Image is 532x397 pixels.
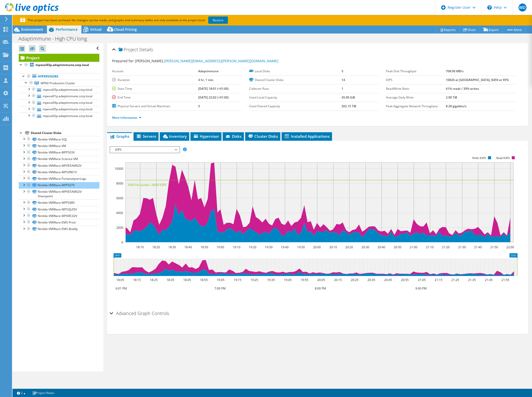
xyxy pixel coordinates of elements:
[251,278,258,282] text: 19:25
[472,156,486,160] text: Write IOPS
[342,95,355,99] b: 45.00 GiB
[19,112,99,119] a: mpesxi02p.adaptimmune.corp.local
[128,183,167,187] text: 95th Percentile = 8459 IOPS
[114,27,137,32] span: Cloud Pricing
[378,245,385,249] text: 20:40
[410,245,418,249] text: 21:00
[19,156,99,162] a: Nimble-VMWare-Science-VM
[519,3,527,11] span: WD
[135,58,278,63] span: [PERSON_NAME],
[267,278,275,282] text: 19:35
[41,81,75,85] span: MP60 Production Cluster
[446,104,467,108] b: 8.28 gigabits/s
[183,278,191,282] text: 18:45
[193,134,219,139] span: Hypervisor
[446,95,457,99] b: 2.90 TiB
[35,63,89,67] b: mpesxi03p.adaptimmune.corp.local
[459,26,480,33] a: Share
[249,95,342,100] label: Used Local Capacity
[19,212,99,219] a: Nimble-VMWare-MPARC02V
[116,225,123,230] text: 2000
[386,69,446,74] label: Peak Disk Throughput
[19,136,99,142] a: Nimble-VMWare-SQL
[112,69,198,74] label: Account
[281,245,289,249] text: 19:40
[249,86,342,91] label: Collector Runs
[20,17,265,23] p: This project has been archived. No changes can be made, and graphs and summary tables are only av...
[265,245,273,249] text: 19:30
[21,27,43,32] span: Environment
[249,245,257,249] text: 19:20
[502,278,510,282] text: 21:55
[112,115,141,120] a: More Information
[485,278,493,282] text: 21:45
[446,69,464,73] b: 708.00 MB/s
[19,142,99,149] a: Nimble-VMWare-VM
[19,62,99,68] a: mpesxi03p.adaptimmune.corp.local
[480,26,503,33] a: Export
[115,166,123,171] text: 10000
[497,156,510,160] text: Read IOPS
[19,73,99,80] a: Hypervisors
[119,47,138,52] span: Project
[446,86,479,91] b: 61% reads / 39% writes
[198,95,229,99] b: [DATE] 22:02 (+01:00)
[468,278,476,282] text: 21:35
[19,175,99,182] a: Nimble-VMWare-FortianalyzerLogs
[162,134,187,139] span: Inventory
[342,86,343,91] b: 1
[164,58,278,63] a: [PERSON_NAME][EMAIL_ADDRESS][PERSON_NAME][DOMAIN_NAME]
[19,99,99,106] a: mpesxi04p.adaptimmune.corp.local
[19,182,99,188] a: Nimble-VMWare-MPFS07V
[150,278,158,282] text: 18:25
[342,69,343,73] b: 5
[301,278,309,282] text: 19:55
[386,77,446,82] label: IOPS
[19,149,99,156] a: Nimble-VMWare-MPFS03V
[491,245,498,249] text: 21:50
[200,278,208,282] text: 18:55
[139,46,153,52] span: Details
[386,104,446,109] label: Peak Aggregate Network Throughput
[436,26,460,33] a: Reports
[313,245,321,249] text: 20:00
[116,196,123,200] text: 6000
[458,245,466,249] text: 21:30
[225,134,241,139] span: Disks
[110,308,169,318] h2: Advanced Graph Controls
[249,77,342,82] label: Shared Cluster Disks
[446,78,509,82] b: 10826 at [GEOGRAPHIC_DATA], 8459 at 95%
[330,245,337,249] text: 20:10
[474,245,482,249] text: 21:40
[19,206,99,212] a: Nimble-VMWare-MPSQL05V
[19,169,99,175] a: Nimble-VMWare-MPSVR01V
[19,219,99,225] a: Nimble-VMWare-EMS-Prod
[284,134,330,139] span: Installed Applications
[198,104,200,108] b: 5
[19,86,99,93] a: mpesxi03p.adaptimmune.corp.local
[217,278,225,282] text: 19:05
[31,130,99,136] div: Shared Cluster Disks
[112,104,198,109] label: Physical Servers and Virtual Machines
[112,86,198,91] label: Start Time
[112,77,198,82] label: Duration
[29,390,58,396] a: Project Notes
[184,245,192,249] text: 18:40
[19,188,99,199] a: Nimble-VMWare-MPVEEAM02V-Sharepoint
[13,390,29,396] a: 2
[198,86,229,91] b: [DATE] 18:01 (+01:00)
[169,245,176,249] text: 18:30
[198,78,213,82] b: 4 hr, 1 min
[19,80,99,86] a: MP60 Production Cluster
[346,245,353,249] text: 20:20
[217,245,224,249] text: 19:00
[110,134,129,139] span: Graphs
[318,278,325,282] text: 20:05
[153,245,160,249] text: 18:20
[426,245,434,249] text: 21:10
[386,86,446,91] label: Read/Write Ratio
[113,147,177,153] span: IOPS
[136,245,144,249] text: 18:10
[121,240,123,244] text: 0
[117,278,124,282] text: 18:05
